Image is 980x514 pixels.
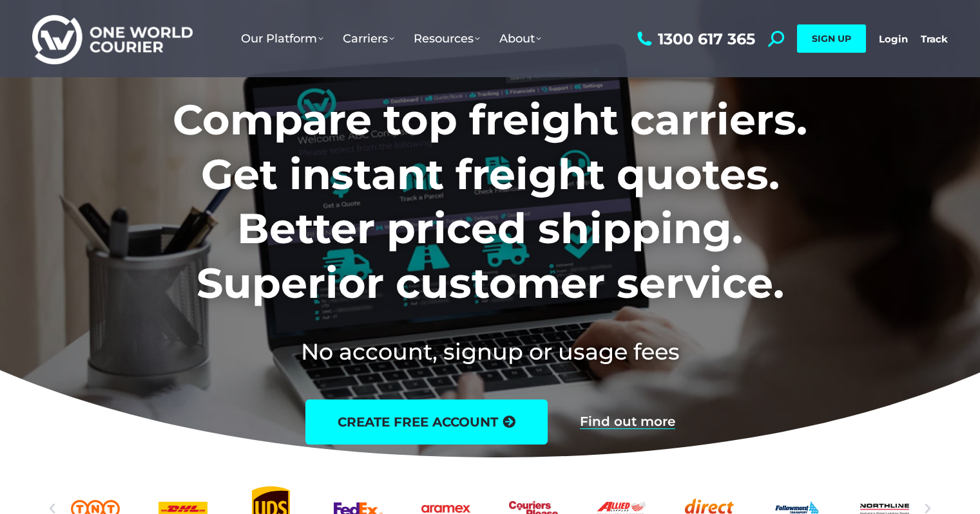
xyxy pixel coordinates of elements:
[414,32,480,46] span: Resources
[333,19,404,59] a: Carriers
[797,24,866,53] a: SIGN UP
[580,415,675,429] a: Find out more
[88,93,892,310] h1: Compare top freight carriers. Get instant freight quotes. Better priced shipping. Superior custom...
[231,19,333,59] a: Our Platform
[921,33,948,45] a: Track
[490,19,551,59] a: About
[499,32,541,46] span: About
[404,19,490,59] a: Resources
[32,13,193,65] img: One World Courier
[88,336,892,367] h2: No account, signup or usage fees
[343,32,394,46] span: Carriers
[879,33,908,45] a: Login
[241,32,323,46] span: Our Platform
[812,33,851,44] span: SIGN UP
[634,31,755,47] a: 1300 617 365
[305,399,548,445] a: create free account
